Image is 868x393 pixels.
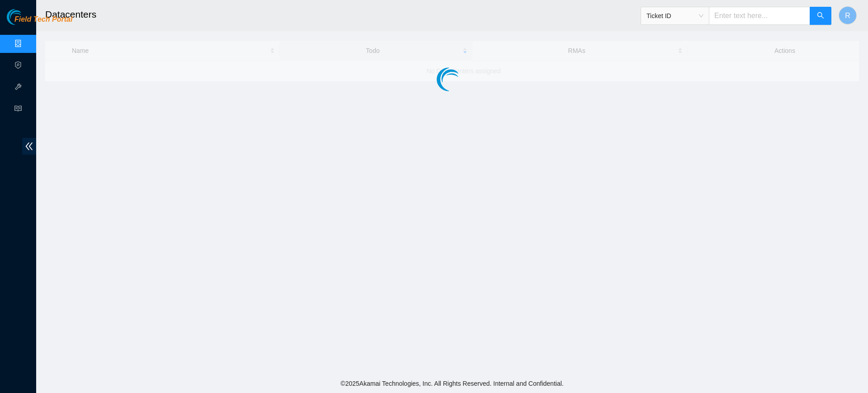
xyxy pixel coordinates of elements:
span: read [14,101,22,119]
span: Field Tech Portal [14,15,72,24]
input: Enter text here... [709,7,810,25]
button: R [839,6,857,24]
footer: © 2025 Akamai Technologies, Inc. All Rights Reserved. Internal and Confidential. [36,374,868,393]
span: search [817,12,824,20]
img: Akamai Technologies [7,9,46,25]
span: double-left [22,138,36,155]
span: Ticket ID [646,9,703,23]
a: Akamai TechnologiesField Tech Portal [7,16,72,28]
span: R [845,10,850,21]
button: search [810,7,831,25]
